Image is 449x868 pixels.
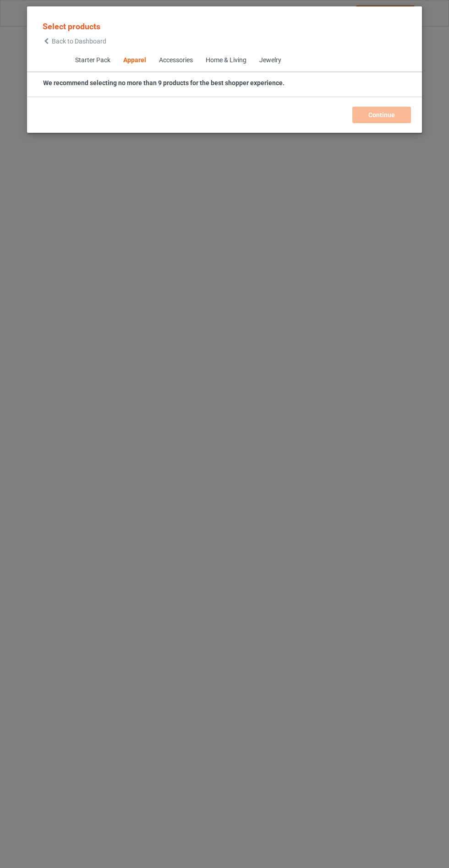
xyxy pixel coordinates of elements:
[159,56,192,65] div: Accessories
[259,56,281,65] div: Jewelry
[52,38,106,45] span: Back to Dashboard
[205,56,246,65] div: Home & Living
[43,22,100,31] span: Select products
[68,49,116,71] span: Starter Pack
[43,79,285,87] strong: We recommend selecting no more than 9 products for the best shopper experience.
[123,56,146,65] div: Apparel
